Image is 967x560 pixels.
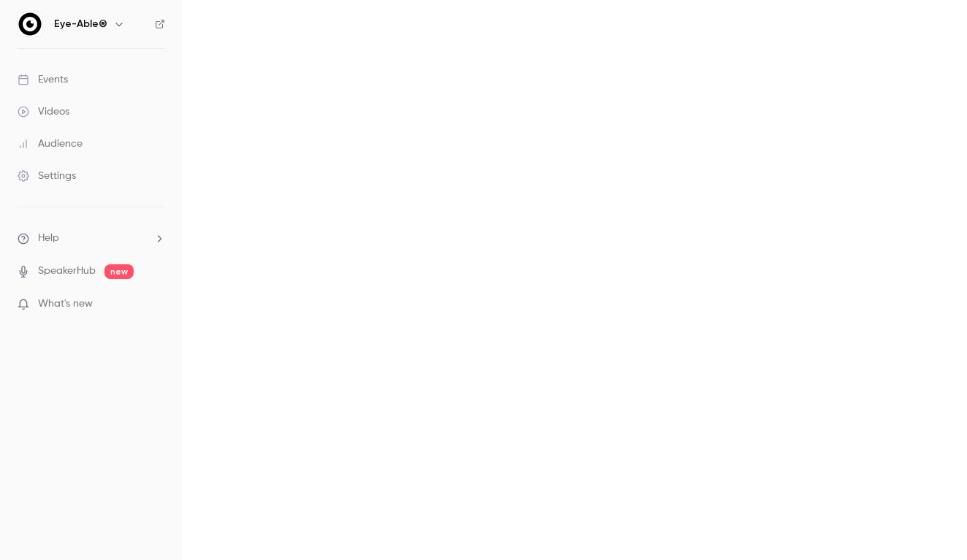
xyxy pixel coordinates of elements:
[18,72,68,87] div: Events
[18,137,83,151] div: Audience
[18,12,42,36] img: Eye-Able®
[18,231,165,246] li: help-dropdown-opener
[38,296,93,312] span: What's new
[38,264,96,279] a: SpeakerHub
[18,169,76,183] div: Settings
[38,231,59,246] span: Help
[54,17,107,31] h6: Eye-Able®
[18,104,69,119] div: Videos
[104,264,134,279] span: new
